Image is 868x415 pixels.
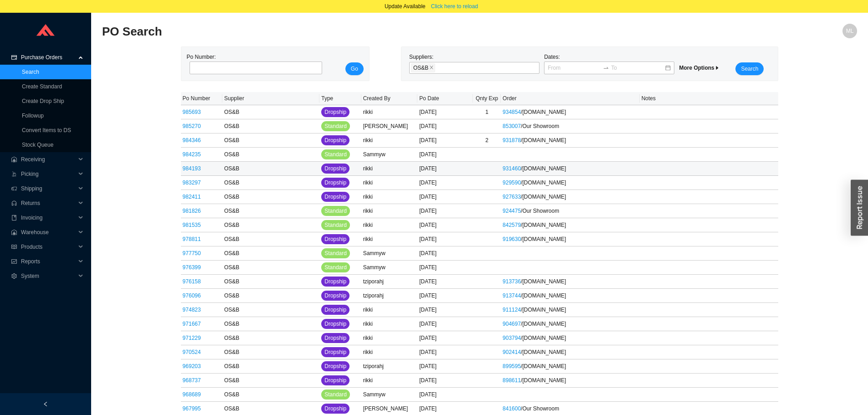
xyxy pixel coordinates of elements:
td: OS&B [222,303,319,317]
td: / [DOMAIN_NAME] [501,105,640,119]
td: [DATE] [417,388,473,402]
td: rikki [361,162,418,176]
a: 903794 [503,335,521,341]
span: Standard [324,249,347,258]
td: [DATE] [417,162,473,176]
button: Dropship [321,319,349,329]
td: / [DOMAIN_NAME] [501,289,640,303]
td: [DATE] [417,275,473,289]
th: Po Date [417,92,473,105]
td: / [DOMAIN_NAME] [501,374,640,388]
input: From [548,63,601,72]
h2: PO Search [102,24,668,40]
td: [DATE] [417,246,473,261]
button: Go [345,62,364,75]
td: Sammyw [361,388,418,402]
span: close [429,65,434,71]
button: Dropship [321,192,349,202]
span: Go [351,64,358,73]
a: 967995 [183,405,201,412]
a: 976158 [183,278,201,285]
td: rikki [361,232,418,246]
a: 931878 [503,137,521,143]
td: 2 [473,133,501,148]
span: Dropship [324,291,346,300]
a: 968689 [183,391,201,398]
a: 927633 [503,194,521,200]
td: [DATE] [417,218,473,232]
button: Dropship [321,361,349,371]
a: 974823 [183,307,201,313]
td: rikki [361,317,418,331]
button: Standard [321,149,350,159]
a: 983297 [183,179,201,186]
td: rikki [361,176,418,190]
a: 853007 [503,123,521,129]
a: 984346 [183,137,201,143]
a: 976399 [183,264,201,271]
span: Dropship [324,192,346,201]
span: Purchase Orders [21,50,76,65]
button: Dropship [321,178,349,188]
span: credit-card [11,55,17,60]
a: 981826 [183,208,201,214]
span: caret-right [714,65,720,71]
td: OS&B [222,176,319,190]
span: Reports [21,254,76,269]
input: To [611,63,664,72]
span: Dropship [324,376,346,385]
span: customer-service [11,200,17,206]
span: Dropship [324,164,346,173]
a: 978811 [183,236,201,242]
button: Standard [321,248,350,258]
a: Create Drop Ship [22,98,64,104]
td: OS&B [222,388,319,402]
td: OS&B [222,148,319,162]
a: 842579 [503,222,521,228]
td: / [DOMAIN_NAME] [501,345,640,359]
span: Click here to reload [431,2,478,11]
td: / [DOMAIN_NAME] [501,232,640,246]
span: Dropship [324,319,346,328]
a: 984193 [183,165,201,172]
button: Dropship [321,333,349,343]
a: Convert Items to DS [22,127,71,133]
a: 985693 [183,109,201,115]
button: Dropship [321,234,349,244]
span: Dropship [324,235,346,244]
td: rikki [361,133,418,148]
a: Followup [22,113,44,119]
span: Standard [324,122,347,131]
td: Sammyw [361,246,418,261]
td: / [DOMAIN_NAME] [501,317,640,331]
td: rikki [361,218,418,232]
td: OS&B [222,374,319,388]
td: Sammyw [361,261,418,275]
td: 1 [473,105,501,119]
td: OS&B [222,275,319,289]
button: Dropship [321,347,349,357]
td: [DATE] [417,374,473,388]
td: OS&B [222,246,319,261]
span: OS&B [411,63,435,72]
td: rikki [361,374,418,388]
button: Dropship [321,135,349,145]
td: rikki [361,303,418,317]
a: 981535 [183,222,201,228]
button: Dropship [321,277,349,287]
span: Standard [324,390,347,399]
td: / [DOMAIN_NAME] [501,275,640,289]
td: tziporahj [361,359,418,374]
td: [DATE] [417,303,473,317]
a: 982411 [183,194,201,200]
th: Supplier [222,92,319,105]
span: swap-right [603,65,609,71]
span: to [603,65,609,71]
a: 924475 [503,208,521,214]
span: Picking [21,167,76,181]
span: read [11,244,17,250]
td: / Our Showroom [501,204,640,218]
a: Stock Queue [22,142,53,148]
a: 913736 [503,278,521,285]
th: Qnty Exp [473,92,501,105]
